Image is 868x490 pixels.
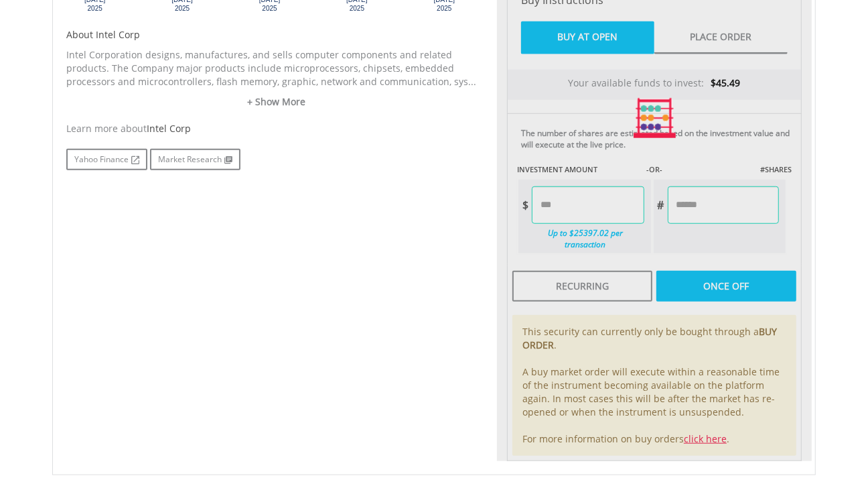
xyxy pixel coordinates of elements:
[66,122,487,135] div: Learn more about
[66,28,487,42] h5: About Intel Corp
[66,149,147,170] a: Yahoo Finance
[66,95,487,109] a: + Show More
[66,48,487,88] p: Intel Corporation designs, manufactures, and sells computer components and related products. The ...
[150,149,240,170] a: Market Research
[147,122,191,135] span: Intel Corp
